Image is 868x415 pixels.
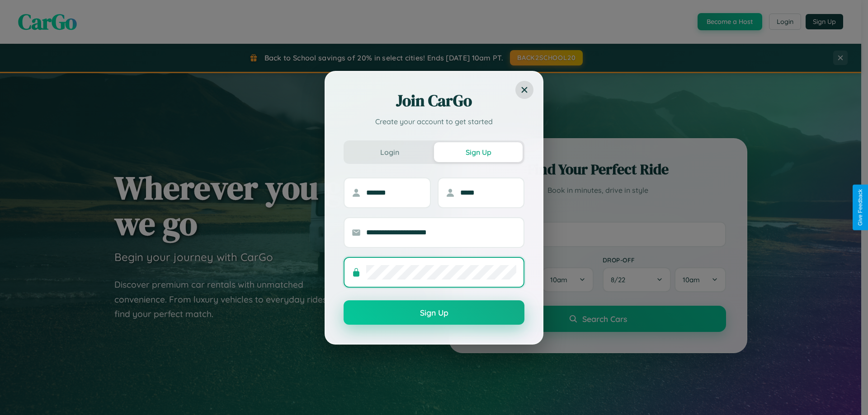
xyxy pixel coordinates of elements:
[434,142,523,162] button: Sign Up
[344,300,524,325] button: Sign Up
[345,142,434,162] button: Login
[344,90,524,112] h2: Join CarGo
[857,189,863,226] div: Give Feedback
[344,116,524,127] p: Create your account to get started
